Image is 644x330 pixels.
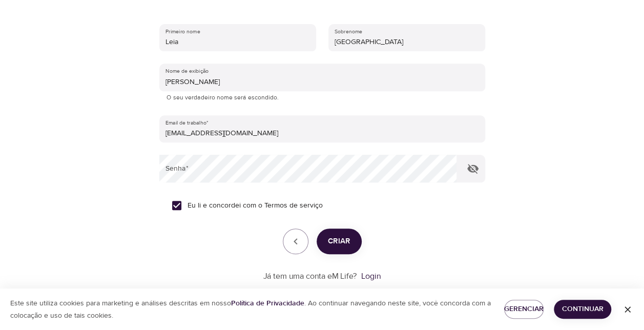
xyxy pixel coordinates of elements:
[167,93,478,103] p: O seu verdadeiro nome será escondido.
[231,299,304,308] a: Política de Privacidade
[554,300,611,319] button: Continuar
[263,271,357,282] p: Já tem uma conta eM Life?
[264,200,323,211] a: Termos de serviço
[188,200,323,211] span: Eu li e concordei com o
[512,303,536,316] span: Gerenciar
[328,235,350,248] span: Criar
[361,271,381,281] a: Login
[317,229,362,254] button: Criar
[562,303,603,316] span: Continuar
[504,300,544,319] button: Gerenciar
